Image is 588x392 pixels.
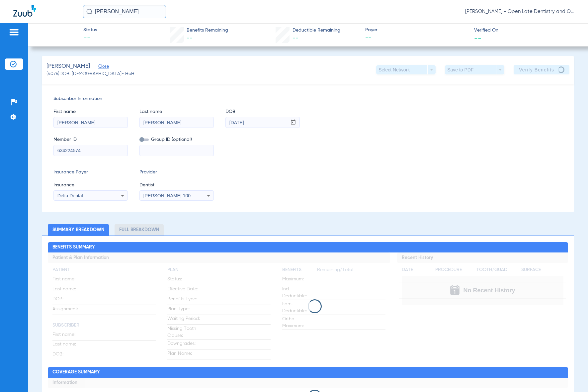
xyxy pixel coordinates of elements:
img: hamburger-icon [9,28,19,36]
span: Payer [365,27,468,34]
span: Dentist [139,182,214,189]
span: Verified On [474,27,577,34]
span: -- [474,35,481,42]
span: DOB [225,108,300,115]
span: (4076) DOB: [DEMOGRAPHIC_DATA] - HoH [46,70,134,77]
span: Close [98,64,104,70]
span: -- [187,35,193,41]
span: Deductible Remaining [293,27,340,34]
h2: Benefits Summary [48,242,568,253]
span: Group ID (optional) [139,136,214,143]
span: Subscriber Information [53,95,562,102]
span: [PERSON_NAME] - Open Late Dentistry and Orthodontics [465,8,575,15]
span: Benefits Remaining [187,27,228,34]
span: Insurance Payer [53,169,128,176]
span: Insurance [53,182,128,189]
h2: Coverage Summary [48,367,568,378]
input: Search for patients [83,5,166,18]
span: [PERSON_NAME] 1003136797 [143,193,209,198]
iframe: Chat Widget [555,360,588,392]
button: Open calendar [287,117,300,128]
img: Zuub Logo [13,5,36,17]
span: First name [53,108,128,115]
span: Last name [139,108,214,115]
img: Search Icon [86,9,92,15]
span: -- [293,35,298,41]
li: Summary Breakdown [48,224,109,236]
span: Status [83,27,97,34]
span: Member ID [53,136,128,143]
span: -- [365,34,468,42]
span: Provider [139,169,214,176]
li: Full Breakdown [115,224,164,236]
span: [PERSON_NAME] [46,62,90,70]
span: -- [83,34,97,43]
span: Delta Dental [57,193,83,198]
